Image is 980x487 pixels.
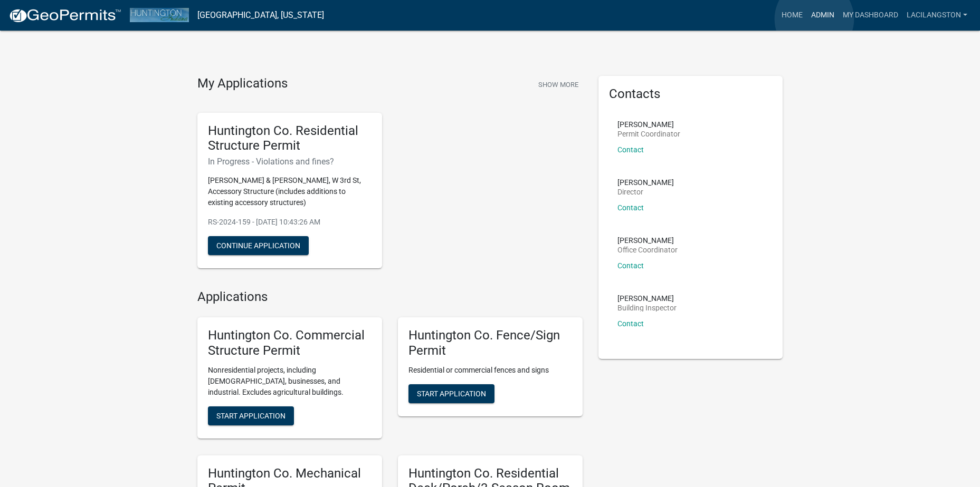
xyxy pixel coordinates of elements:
[617,295,677,302] p: [PERSON_NAME]
[208,406,294,425] button: Start Application
[408,328,572,358] h5: Huntington Co. Fence/Sign Permit
[617,319,644,328] a: Contact
[609,86,773,102] h5: Contacts
[617,237,678,244] p: [PERSON_NAME]
[408,365,572,376] p: Residential or commercial fences and signs
[617,246,678,254] p: Office Coordinator
[839,5,902,25] a: My Dashboard
[417,389,486,397] span: Start Application
[617,304,677,311] p: Building Inspector
[208,365,372,398] p: Nonresidential projects, including [DEMOGRAPHIC_DATA], businesses, and industrial. Excludes agric...
[197,6,324,24] a: [GEOGRAPHIC_DATA], [US_STATE]
[617,145,644,154] a: Contact
[902,5,972,25] a: LaciLangston
[617,130,680,138] p: Permit Coordinator
[208,157,372,167] h6: In Progress - Violations and fines?
[617,203,644,212] a: Contact
[617,188,674,196] p: Director
[617,261,644,270] a: Contact
[617,179,674,186] p: [PERSON_NAME]
[197,289,583,305] h4: Applications
[208,236,309,255] button: Continue Application
[130,8,189,22] img: Huntington County, Indiana
[408,384,494,403] button: Start Application
[617,121,680,128] p: [PERSON_NAME]
[208,123,372,154] h5: Huntington Co. Residential Structure Permit
[807,5,839,25] a: Admin
[208,175,372,208] p: [PERSON_NAME] & [PERSON_NAME], W 3rd St, Accessory Structure (includes additions to existing acce...
[216,411,286,420] span: Start Application
[208,328,372,358] h5: Huntington Co. Commercial Structure Permit
[534,76,583,93] button: Show More
[777,5,807,25] a: Home
[197,76,288,92] h4: My Applications
[208,217,372,228] p: RS-2024-159 - [DATE] 10:43:26 AM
